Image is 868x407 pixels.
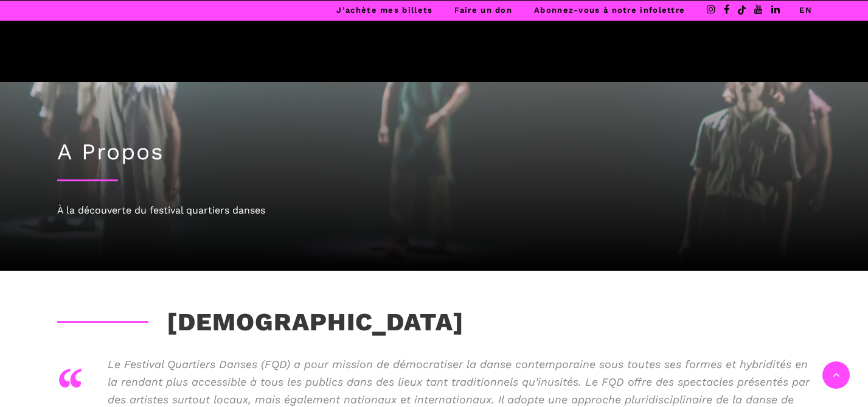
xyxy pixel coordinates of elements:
[454,5,512,15] a: Faire un don
[57,203,811,218] div: À la découverte du festival quartiers danses
[799,5,812,15] a: EN
[534,5,685,15] a: Abonnez-vous à notre infolettre
[336,5,432,15] a: J’achète mes billets
[57,139,811,165] h1: A Propos
[57,307,464,338] h3: [DEMOGRAPHIC_DATA]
